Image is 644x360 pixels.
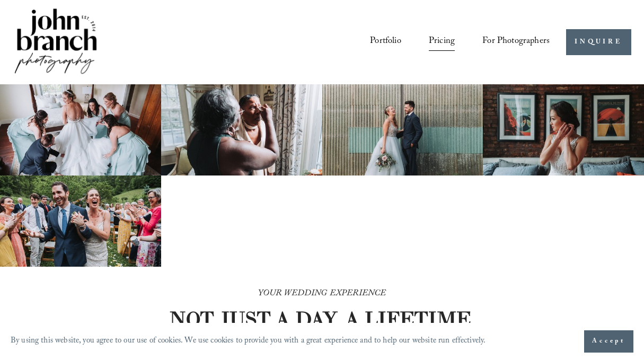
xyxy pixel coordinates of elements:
span: Accept [592,336,625,347]
span: For Photographers [482,33,550,51]
a: Pricing [429,33,455,52]
em: YOUR WEDDING EXPERIENCE [258,287,386,301]
img: John Branch IV Photography [13,6,99,78]
strong: NOT JUST A DAY, A LIFETIME. [169,306,476,331]
a: Portfolio [370,33,401,52]
img: Woman applying makeup to another woman near a window with floral curtains and autumn flowers. [161,84,322,175]
img: Bride adjusting earring in front of framed posters on a brick wall. [483,84,644,175]
a: folder dropdown [482,33,550,52]
p: By using this website, you agree to our use of cookies. We use cookies to provide you with a grea... [11,333,486,349]
img: A bride and groom standing together, laughing, with the bride holding a bouquet in front of a cor... [322,84,483,175]
a: INQUIRE [566,29,631,55]
button: Accept [584,330,633,353]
